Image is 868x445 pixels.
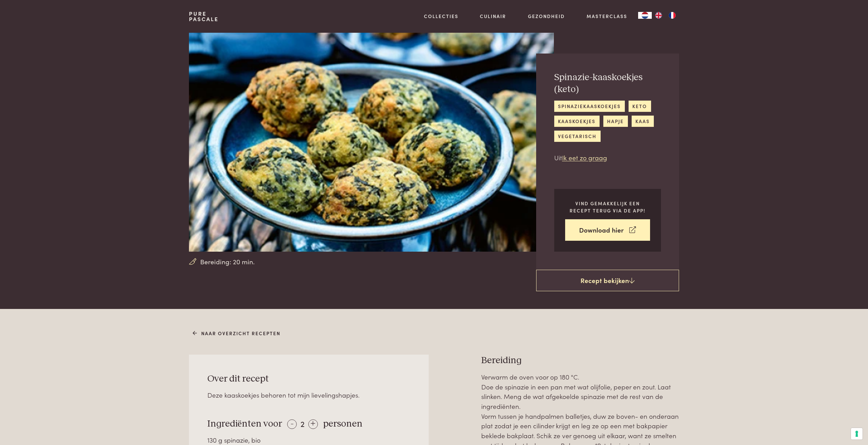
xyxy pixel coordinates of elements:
a: kaaskoekjes [554,116,600,127]
div: Deze kaaskoekjes behoren tot mijn lievelingshapjes. [207,390,411,400]
a: FR [665,12,679,19]
p: Uit [554,153,661,163]
a: kaas [632,116,654,127]
div: - [287,419,297,429]
a: vegetarisch [554,131,601,142]
h3: Over dit recept [207,373,411,385]
ul: Language list [652,12,679,19]
h3: Bereiding [481,355,679,367]
span: Bereiding: 20 min. [200,257,255,267]
a: keto [629,101,651,112]
a: spinaziekaaskoekjes [554,101,625,112]
a: Ik eet zo graag [562,153,607,162]
a: Naar overzicht recepten [193,330,280,337]
button: Uw voorkeuren voor toestemming voor trackingtechnologieën [851,428,863,440]
a: Masterclass [587,13,627,20]
span: Ingrediënten voor [207,419,282,429]
div: 130 g spinazie, bio [207,435,411,445]
a: Recept bekijken [536,270,679,292]
a: NL [638,12,652,19]
a: EN [652,12,665,19]
a: Collecties [424,13,458,20]
aside: Language selected: Nederlands [638,12,679,19]
div: + [308,419,318,429]
a: Gezondheid [528,13,565,20]
a: PurePascale [189,11,219,22]
span: 2 [300,418,305,429]
a: Culinair [480,13,506,20]
a: hapje [603,116,628,127]
h2: Spinazie-kaaskoekjes (keto) [554,72,661,95]
span: personen [323,419,363,429]
div: Language [638,12,652,19]
p: Vind gemakkelijk een recept terug via de app! [565,200,650,214]
a: Download hier [565,219,650,241]
img: Spinazie-kaaskoekjes (keto) [189,33,554,252]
